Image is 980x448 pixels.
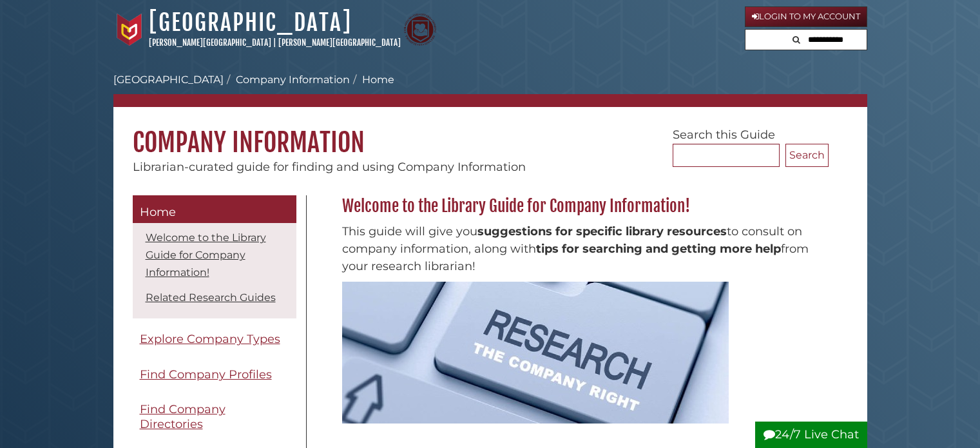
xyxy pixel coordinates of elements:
span: Find Company Directories [140,402,226,431]
span: Home [140,205,176,219]
h1: Company Information [113,107,867,159]
li: Home [350,72,394,88]
a: Home [133,195,296,224]
img: Calvin University [113,14,146,46]
i: Search [793,35,800,44]
span: tips for searching and getting more help [536,242,781,256]
img: Calvin Theological Seminary [404,14,436,46]
span: Librarian-curated guide for finding and using Company Information [133,160,526,174]
span: suggestions for specific library resources [477,224,727,239]
a: Explore Company Types [133,325,296,354]
a: Find Company Directories [133,395,296,438]
button: 24/7 Live Chat [755,422,867,448]
span: This guide will give you [342,224,477,239]
span: Explore Company Types [140,332,280,346]
a: [GEOGRAPHIC_DATA] [113,73,224,86]
nav: breadcrumb [113,72,867,107]
a: Related Research Guides [146,291,276,304]
a: [PERSON_NAME][GEOGRAPHIC_DATA] [278,37,401,48]
button: Search [785,144,829,167]
span: to consult on company information, along with [342,224,802,256]
a: [PERSON_NAME][GEOGRAPHIC_DATA] [149,37,271,48]
a: [GEOGRAPHIC_DATA] [149,8,352,37]
h2: Welcome to the Library Guide for Company Information! [336,196,829,217]
a: Find Company Profiles [133,360,296,389]
span: from your research librarian! [342,242,809,273]
button: Search [789,30,804,47]
span: Find Company Profiles [140,367,272,382]
span: | [273,37,276,48]
a: Login to My Account [745,6,867,27]
a: Company Information [236,73,350,86]
a: Welcome to the Library Guide for Company Information! [146,231,266,278]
